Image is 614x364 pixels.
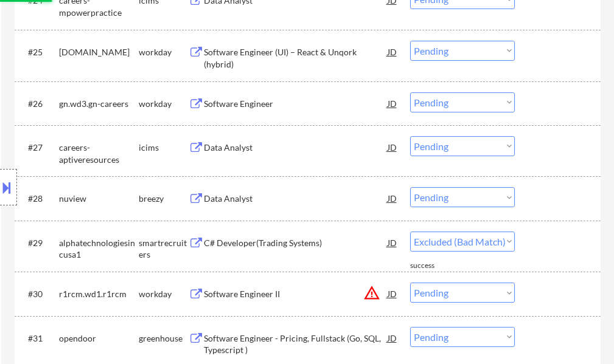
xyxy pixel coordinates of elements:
[386,92,399,114] div: JD
[28,332,49,345] div: #31
[139,46,189,58] div: workday
[204,288,388,300] div: Software Engineer II
[386,41,399,63] div: JD
[363,284,380,301] button: warning_amber
[59,46,139,58] div: [DOMAIN_NAME]
[204,98,388,110] div: Software Engineer
[204,142,388,154] div: Data Analyst
[204,332,388,356] div: Software Engineer - Pricing, Fullstack (Go, SQL, Typescript )
[139,332,189,345] div: greenhouse
[204,46,388,70] div: Software Engineer (UI) – React & Unqork (hybrid)
[204,193,388,205] div: Data Analyst
[204,237,388,249] div: C# Developer(Trading Systems)
[386,136,399,158] div: JD
[410,261,459,271] div: success
[386,327,399,349] div: JD
[386,232,399,253] div: JD
[386,187,399,209] div: JD
[386,283,399,304] div: JD
[59,332,139,345] div: opendoor
[28,46,49,58] div: #25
